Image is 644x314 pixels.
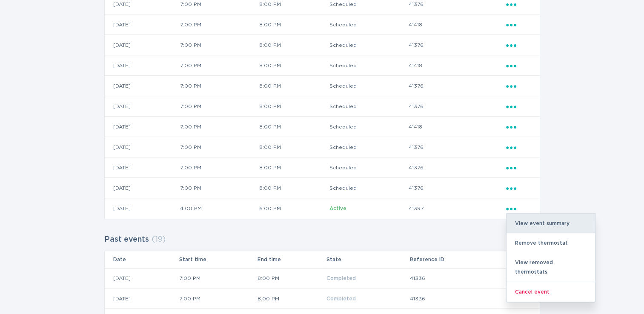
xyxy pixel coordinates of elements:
[409,268,506,288] td: 41336
[152,236,166,243] span: ( 19 )
[507,214,595,233] div: View event summary
[507,233,595,253] div: Remove thermostat
[105,76,180,96] td: [DATE]
[105,35,180,55] td: [DATE]
[105,157,540,178] tr: 779210c3f76542e0aec0c2a372f7bd58
[409,251,506,268] th: Reference ID
[259,55,329,76] td: 8:00 PM
[506,102,531,111] div: Popover menu
[326,276,356,281] span: Completed
[259,137,329,157] td: 8:00 PM
[329,63,356,68] span: Scheduled
[259,198,329,219] td: 6:00 PM
[259,157,329,178] td: 8:00 PM
[506,122,531,131] div: Popover menu
[105,96,540,117] tr: 868a0317c1b748c2a96f694a4a9c2daa
[408,35,506,55] td: 41376
[105,198,180,219] td: [DATE]
[105,55,540,76] tr: a09a47b7deed4c0db1a447e700945cde
[408,96,506,117] td: 41376
[180,198,259,219] td: 4:00 PM
[408,178,506,198] td: 41376
[329,145,356,150] span: Scheduled
[105,117,180,137] td: [DATE]
[408,198,506,219] td: 41397
[105,137,180,157] td: [DATE]
[105,251,540,268] tr: Table Headers
[179,268,257,288] td: 7:00 PM
[259,117,329,137] td: 8:00 PM
[259,76,329,96] td: 8:00 PM
[329,2,356,7] span: Scheduled
[180,117,259,137] td: 7:00 PM
[259,35,329,55] td: 8:00 PM
[506,20,531,29] div: Popover menu
[506,163,531,172] div: Popover menu
[105,117,540,137] tr: 805f397ac42d424daf0a77d230b509df
[105,178,540,198] tr: 7bf6d1ec6cf54a6e9b58b15d39a3d98e
[180,157,259,178] td: 7:00 PM
[408,14,506,35] td: 41418
[105,198,540,219] tr: 1a051c21cffe4eff96fc82aef71a507c
[105,96,180,117] td: [DATE]
[259,178,329,198] td: 8:00 PM
[257,251,326,268] th: End time
[105,76,540,96] tr: 8cccd00130f14658b2e4efadbd036cd4
[329,186,356,191] span: Scheduled
[329,83,356,88] span: Scheduled
[104,232,149,247] h2: Past events
[105,14,540,35] tr: 9b3e204356384ef28568340136fde279
[506,143,531,152] div: Popover menu
[257,268,326,288] td: 8:00 PM
[105,288,540,309] tr: 21a0a6e3f8ac48a88e253afbacc3e545
[180,178,259,198] td: 7:00 PM
[408,117,506,137] td: 41418
[329,165,356,170] span: Scheduled
[180,137,259,157] td: 7:00 PM
[329,22,356,27] span: Scheduled
[506,81,531,91] div: Popover menu
[180,96,259,117] td: 7:00 PM
[105,137,540,157] tr: 21b278531df640c7952919b4f2c953d1
[180,14,259,35] td: 7:00 PM
[329,206,346,211] span: Active
[259,14,329,35] td: 8:00 PM
[259,96,329,117] td: 8:00 PM
[506,183,531,193] div: Popover menu
[329,43,356,48] span: Scheduled
[257,288,326,309] td: 8:00 PM
[408,137,506,157] td: 41376
[506,61,531,70] div: Popover menu
[180,76,259,96] td: 7:00 PM
[408,55,506,76] td: 41418
[105,35,540,55] tr: a715a382f578407fa238a0bcea528932
[326,296,356,301] span: Completed
[507,253,595,282] div: View removed thermostats
[329,104,356,109] span: Scheduled
[180,55,259,76] td: 7:00 PM
[506,40,531,50] div: Popover menu
[105,268,179,288] td: [DATE]
[105,55,180,76] td: [DATE]
[408,157,506,178] td: 41376
[105,14,180,35] td: [DATE]
[105,178,180,198] td: [DATE]
[179,251,257,268] th: Start time
[105,288,179,309] td: [DATE]
[329,124,356,129] span: Scheduled
[180,35,259,55] td: 7:00 PM
[179,288,257,309] td: 7:00 PM
[105,251,179,268] th: Date
[105,157,180,178] td: [DATE]
[408,76,506,96] td: 41376
[326,251,409,268] th: State
[105,268,540,288] tr: 26f53c00d72f4e25aa6305c6bbe15d65
[507,282,595,302] div: Cancel event
[409,288,506,309] td: 41336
